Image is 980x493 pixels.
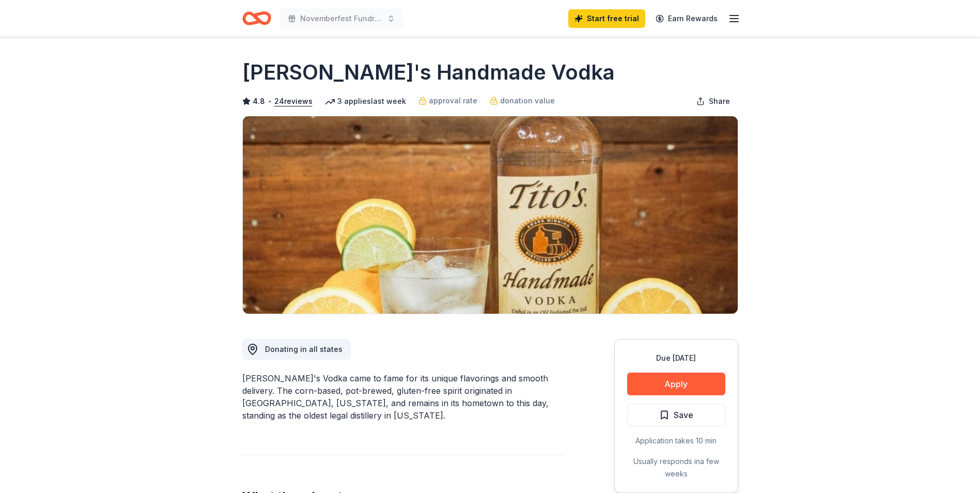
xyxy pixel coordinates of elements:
span: Save [674,408,693,422]
span: Share [709,95,730,107]
button: Novemberfest Fundraiser [279,8,403,29]
span: Novemberfest Fundraiser [300,12,383,25]
span: • [268,97,271,105]
div: 3 applies last week [325,95,406,107]
span: approval rate [429,95,477,107]
button: Apply [627,373,725,395]
a: Home [242,6,271,30]
a: Earn Rewards [649,9,724,28]
img: Image for Tito's Handmade Vodka [243,116,738,314]
button: Save [627,404,725,426]
div: Due [DATE] [627,352,725,364]
a: Start free trial [568,9,645,28]
div: [PERSON_NAME]'s Vodka came to fame for its unique flavorings and smooth delivery. The corn-based,... [242,372,565,422]
a: approval rate [418,95,477,107]
div: Application takes 10 min [627,435,725,447]
div: Usually responds in a few weeks [627,455,725,480]
a: donation value [490,95,555,107]
span: Donating in all states [265,345,343,353]
button: 24reviews [274,95,313,107]
span: donation value [500,95,555,107]
span: 4.8 [253,95,265,107]
h1: [PERSON_NAME]'s Handmade Vodka [242,58,615,87]
button: Share [688,91,738,112]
